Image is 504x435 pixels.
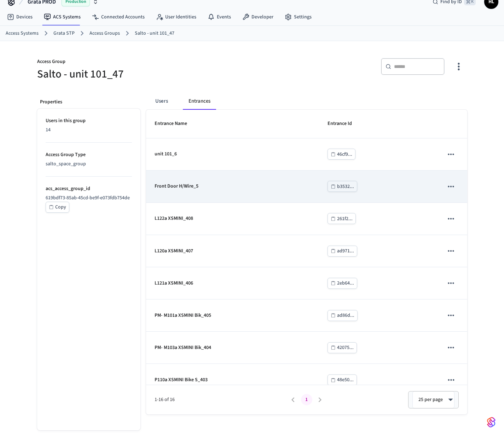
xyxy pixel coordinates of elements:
button: 261f2... [328,213,356,224]
div: salto_space_group [46,160,132,168]
p: Front Door H/Wire_5 [155,183,198,190]
p: acs_access_group_id [46,185,132,193]
a: Access Systems [6,30,39,37]
button: Entrances [183,93,216,110]
div: 42075... [337,343,354,352]
div: 46cf9... [337,150,352,159]
p: Users in this group [46,117,132,125]
a: Grata STP [53,30,75,37]
p: PM- M103a XSMINI Bik_404 [155,344,211,351]
p: Properties [40,98,138,106]
nav: pagination navigation [286,394,327,405]
p: Access Group Type [46,151,132,159]
p: P110a XSMINI Bike S_403 [155,376,208,384]
p: L121a XSMINI_406 [155,280,193,287]
button: 2eb64... [328,278,357,289]
div: 48e50... [337,376,354,384]
button: ad86d... [328,310,358,321]
p: L122a XSMINI_408 [155,215,193,222]
div: 261f2... [337,214,353,223]
button: 48e50... [328,374,357,385]
span: 1-16 of 16 [155,396,286,403]
button: b3532... [328,181,357,192]
button: Copy [46,202,69,213]
p: 619bdf73-85ab-45cd-be9f-e073fdb754de [46,194,132,202]
div: Copy [55,203,66,212]
div: 14 [46,126,132,134]
span: Entrance Name [155,118,196,129]
a: Access Groups [89,30,120,37]
h5: Salto - unit 101_47 [37,67,248,81]
a: ACS Systems [38,11,86,23]
p: Access Group [37,58,248,67]
a: Settings [279,11,317,23]
img: SeamLogoGradient.69752ec5.svg [487,417,496,428]
a: Devices [1,11,38,23]
button: 42075... [328,342,357,353]
a: User Identities [150,11,202,23]
a: Connected Accounts [86,11,150,23]
div: b3532... [337,182,354,191]
p: unit 101_6 [155,150,177,158]
a: Developer [237,11,279,23]
div: ad86d... [337,311,354,320]
p: L120a XSMINI_407 [155,247,193,255]
div: 25 per page [412,391,454,408]
button: Users [149,93,174,110]
a: Events [202,11,237,23]
button: 46cf9... [328,149,355,160]
span: Entrance Id [328,118,361,129]
a: Salto - unit 101_47 [135,30,174,37]
p: PM- M101a XSMINI Bik_405 [155,312,211,319]
button: ad971... [328,246,357,257]
div: 2eb64... [337,279,354,288]
button: page 1 [301,394,312,405]
div: ad971... [337,247,354,256]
